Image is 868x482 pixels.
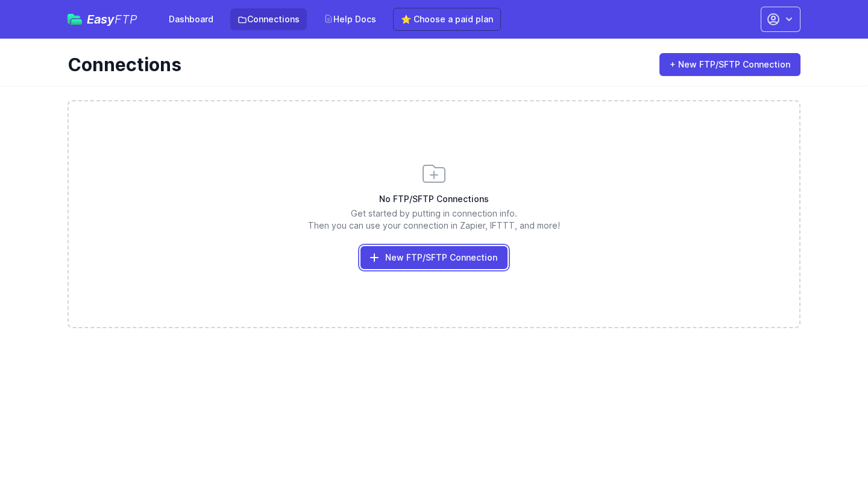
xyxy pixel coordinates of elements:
[87,13,137,25] span: Easy
[360,246,508,269] a: New FTP/SFTP Connection
[808,422,854,468] iframe: Drift Widget Chat Controller
[68,14,82,25] img: easyftp_logo.png
[115,12,137,27] span: FTP
[162,8,221,30] a: Dashboard
[69,208,799,232] p: Get started by putting in connection info. Then you can use your connection in Zapier, IFTTT, and...
[68,54,643,75] h1: Connections
[393,8,501,31] a: ⭐ Choose a paid plan
[316,8,383,30] a: Help Docs
[230,8,307,30] a: Connections
[659,53,800,76] a: + New FTP/SFTP Connection
[68,13,137,25] a: EasyFTP
[69,193,799,205] h3: No FTP/SFTP Connections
